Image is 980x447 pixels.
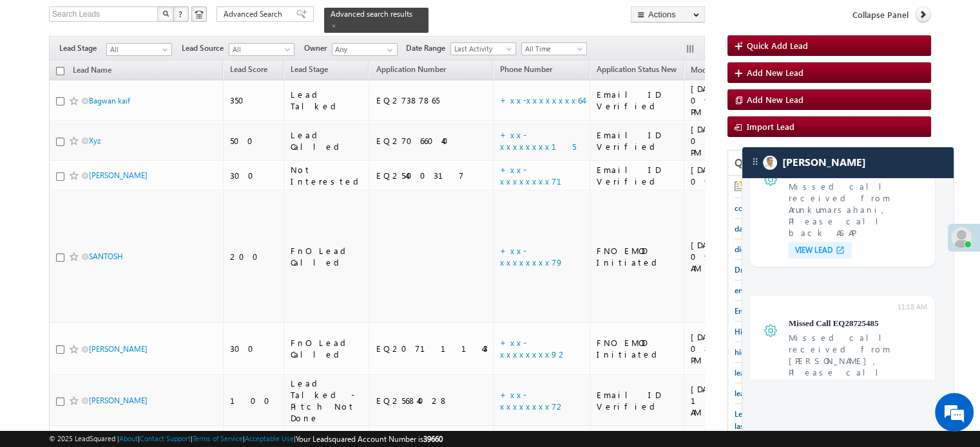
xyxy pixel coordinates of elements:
[735,286,760,295] span: eng kpi
[22,68,54,84] img: d_60004797649_company_0_60004797649
[291,164,363,187] div: Not Interested
[728,151,932,176] div: Quick Filters
[789,332,927,390] span: Missed call received from Vikash Yadav, Please call back ASAP
[763,172,778,187] img: 1
[162,10,169,17] img: Search
[230,135,278,147] div: 500
[684,62,753,79] a: Modified On (sorted descending)
[376,64,445,74] span: Application Number
[691,383,751,418] div: [DATE] 10:57 AM
[521,42,587,55] a: All Time
[230,251,278,262] div: 200
[814,301,927,313] span: 11:18 AM
[835,245,845,255] img: open
[224,62,274,79] a: Lead Score
[597,164,678,187] div: Email ID Verified
[49,433,443,445] span: © 2025 LeadSquared | | | | |
[178,8,184,19] span: ?
[691,83,751,118] div: [DATE] 09:17 PM
[735,203,751,213] span: code
[852,9,908,21] span: Collapse Panel
[89,396,148,405] a: [PERSON_NAME]
[789,181,927,239] span: Missed call received from Arunkumarsahani, Please call back ASAP
[140,434,191,442] a: Contact Support
[735,265,747,275] span: Dra
[597,89,678,112] div: Email ID Verified
[735,327,751,336] span: High
[230,170,278,181] div: 300
[500,129,576,152] a: +xx-xxxxxxxx15
[89,251,123,261] a: SANTOSH
[291,129,363,152] div: Lead Called
[211,6,242,37] div: Minimize live chat window
[597,64,677,74] span: Application Status New
[742,147,954,431] div: carter-dragCarter[PERSON_NAME]11:18 AM1Missed Call EQ28725485Missed call received from [PERSON_NA...
[522,43,583,55] span: All Time
[500,245,564,268] a: +xx-xxxxxxxx79
[291,245,363,268] div: FnO Lead Called
[182,42,229,54] span: Lead Source
[89,170,148,180] a: [PERSON_NAME]
[763,156,777,170] img: Carter
[597,337,678,360] div: FNO EMOD Initiated
[376,395,487,406] div: EQ25684028
[789,242,852,259] div: VIEW LEAD
[597,245,678,268] div: FNO EMOD Initiated
[291,378,363,424] div: Lead Talked - Pitch Not Done
[376,135,487,147] div: EQ27066040
[304,42,332,54] span: Owner
[735,306,785,316] span: Engaged Leads
[597,389,678,412] div: Email ID Verified
[245,434,294,442] a: Acceptable Use
[106,43,172,56] a: All
[291,337,363,360] div: FnO Lead Called
[56,67,64,75] input: Check all records
[735,388,793,398] span: lead capture new
[747,67,803,78] span: Add New Lead
[789,318,927,329] span: Missed Call EQ28725485
[175,350,234,367] em: Start Chat
[782,156,866,169] span: Carter
[500,164,577,187] a: +xx-xxxxxxxx71
[795,245,832,255] span: VIEW LEAD
[500,389,566,412] a: +xx-xxxxxxxx72
[747,40,808,51] span: Quick Add Lead
[67,68,216,84] div: Chat with us now
[229,44,291,55] span: All
[376,95,487,106] div: EQ27387865
[376,343,487,354] div: EQ20711143
[17,119,235,339] textarea: Type your message and hit 'Enter'
[494,62,559,79] a: Phone Number
[369,62,452,79] a: Application Number
[691,123,751,158] div: [DATE] 01:36 PM
[735,224,749,233] span: data
[500,95,583,105] a: +xx-xxxxxxxx64
[173,6,189,22] button: ?
[230,64,267,74] span: Lead Score
[193,434,243,442] a: Terms of Service
[735,347,765,357] span: high mid
[229,43,294,56] a: All
[332,43,398,56] input: Type to Search
[691,331,751,366] div: [DATE] 08:18 PM
[89,96,130,105] a: Bagwan kaif
[380,44,396,57] a: Show All Items
[406,42,450,54] span: Date Range
[735,368,776,378] span: lead capture
[597,129,678,152] div: Email ID Verified
[735,409,843,431] span: Leads who visited website in the last 7 days
[590,62,683,79] a: Application Status New
[230,95,278,106] div: 350
[735,244,768,254] span: digilocker
[450,42,516,55] a: Last Activity
[376,170,487,181] div: EQ25400317
[107,44,168,55] span: All
[691,164,751,187] div: [DATE] 09:36 AM
[331,9,412,19] span: Advanced search results
[284,62,334,79] a: Lead Stage
[747,121,794,132] span: Import Lead
[66,63,118,80] a: Lead Name
[691,65,734,75] span: Modified On
[747,94,803,105] span: Add New Lead
[119,434,138,442] a: About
